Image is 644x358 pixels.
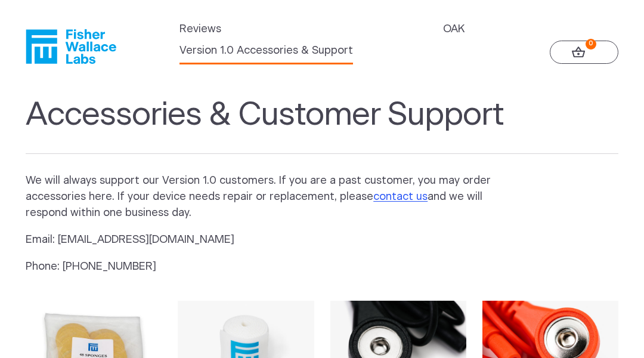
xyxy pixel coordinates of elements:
[373,192,428,202] a: contact us
[179,21,221,38] a: Reviews
[586,39,596,50] strong: 0
[550,41,618,64] a: 0
[26,173,512,221] p: We will always support our Version 1.0 customers. If you are a past customer, you may order acces...
[26,259,512,275] p: Phone: [PHONE_NUMBER]
[179,43,353,59] a: Version 1.0 Accessories & Support
[443,21,465,38] a: OAK
[26,29,116,64] a: Fisher Wallace
[26,96,618,154] h1: Accessories & Customer Support
[26,232,512,248] p: Email: [EMAIL_ADDRESS][DOMAIN_NAME]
